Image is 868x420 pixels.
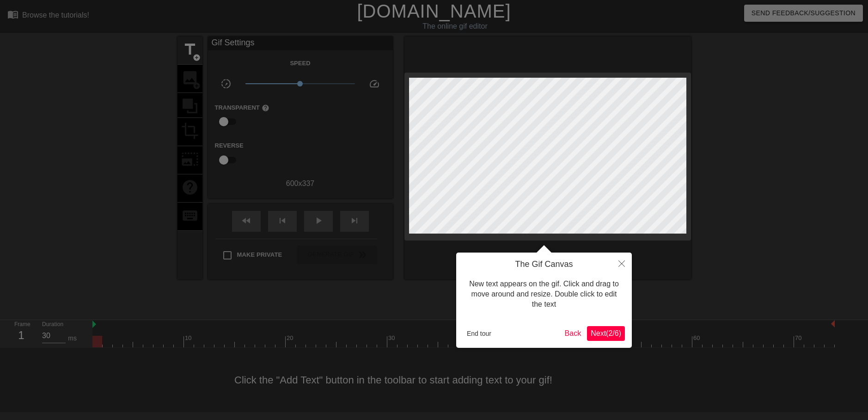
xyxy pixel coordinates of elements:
button: Next [587,326,625,341]
div: New text appears on the gif. Click and drag to move around and resize. Double click to edit the text [463,270,625,319]
button: End tour [463,327,495,340]
button: Back [561,326,585,341]
h4: The Gif Canvas [463,259,625,270]
span: Next ( 2 / 6 ) [591,329,621,337]
button: Close [611,253,632,274]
